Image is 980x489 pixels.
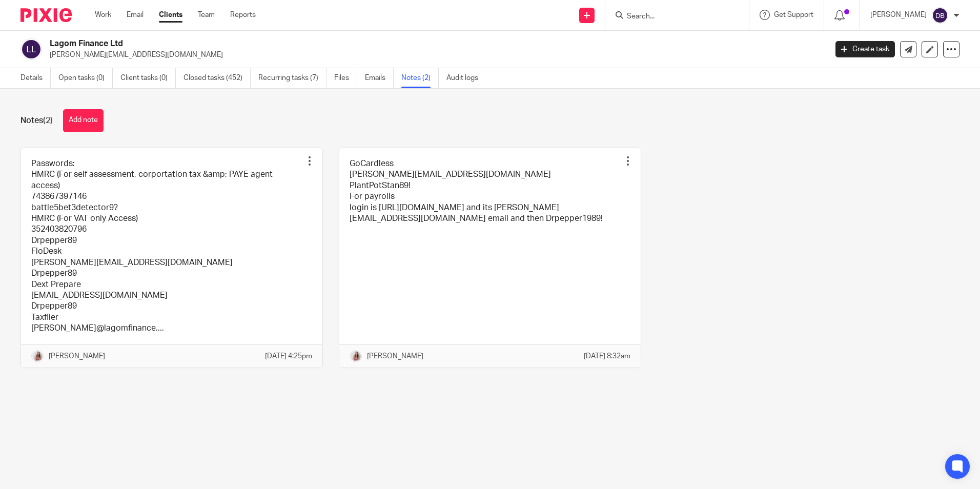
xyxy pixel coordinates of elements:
[835,41,895,57] a: Create task
[626,12,718,22] input: Search
[932,7,948,24] img: svg%3E
[334,68,357,88] a: Files
[49,351,105,361] p: [PERSON_NAME]
[21,8,72,22] img: Pixie
[401,68,439,88] a: Notes (2)
[870,10,927,20] p: [PERSON_NAME]
[50,38,666,49] h2: Lagom Finance Ltd
[183,68,251,88] a: Closed tasks (452)
[58,68,113,88] a: Open tasks (0)
[21,68,51,88] a: Details
[63,109,104,132] button: Add note
[127,10,144,20] a: Email
[584,351,630,361] p: [DATE] 8:32am
[365,68,394,88] a: Emails
[120,68,176,88] a: Client tasks (0)
[21,115,53,126] h1: Notes
[95,10,111,20] a: Work
[21,38,42,60] img: svg%3E
[774,11,813,18] span: Get Support
[198,10,215,20] a: Team
[159,10,182,20] a: Clients
[258,68,326,88] a: Recurring tasks (7)
[367,351,423,361] p: [PERSON_NAME]
[265,351,312,361] p: [DATE] 4:25pm
[50,50,820,60] p: [PERSON_NAME][EMAIL_ADDRESS][DOMAIN_NAME]
[31,350,44,362] img: IMG_3482.JPG
[350,350,362,362] img: IMG_3482.JPG
[446,68,486,88] a: Audit logs
[230,10,256,20] a: Reports
[43,116,53,125] span: (2)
